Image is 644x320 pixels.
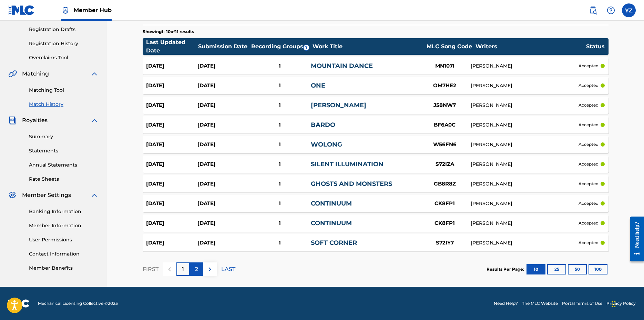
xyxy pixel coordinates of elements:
p: Showing 1 - 10 of 11 results [143,29,194,35]
div: [DATE] [146,200,197,208]
div: [PERSON_NAME] [471,200,579,207]
a: Contact Information [29,250,99,258]
div: [DATE] [197,239,249,247]
div: [PERSON_NAME] [471,141,579,148]
a: CONTINUUM [311,200,352,207]
img: right [206,265,214,273]
a: Match History [29,101,99,108]
iframe: Chat Widget [610,287,644,320]
div: 1 [249,200,310,208]
a: Summary [29,133,99,140]
div: GB8R8Z [419,180,471,188]
div: [DATE] [146,62,197,70]
div: [DATE] [146,180,197,188]
p: Results Per Page: [487,266,526,272]
div: S72IZA [419,160,471,168]
iframe: Resource Center [625,211,644,267]
div: Last Updated Date [146,38,198,55]
img: Top Rightsholder [61,6,70,14]
div: CK8FP1 [419,200,471,208]
a: SILENT ILLUMINATION [311,160,384,168]
button: 10 [527,264,545,274]
div: [DATE] [146,219,197,227]
p: accepted [579,122,599,128]
button: 50 [568,264,587,274]
div: [DATE] [197,101,249,109]
span: Member Hub [74,6,112,14]
div: MN107I [419,62,471,70]
a: SOFT CORNER [311,239,357,247]
span: ? [304,45,309,50]
img: Matching [8,70,17,78]
a: GHOSTS AND MONSTERS [311,180,392,188]
p: accepted [579,161,599,167]
a: The MLC Website [522,300,558,307]
p: 2 [195,265,198,273]
img: expand [90,70,99,78]
a: User Permissions [29,236,99,243]
a: Overclaims Tool [29,54,99,61]
div: CK8FP1 [419,219,471,227]
a: Banking Information [29,208,99,215]
span: Matching [22,70,49,78]
a: Public Search [586,3,600,17]
div: Work Title [313,42,423,51]
div: [DATE] [197,82,249,90]
a: Registration History [29,40,99,47]
div: [DATE] [197,62,249,70]
p: accepted [579,102,599,108]
div: BF6A0C [419,121,471,129]
div: 1 [249,239,310,247]
div: [PERSON_NAME] [471,161,579,168]
div: 1 [249,82,310,90]
div: [PERSON_NAME] [471,220,579,227]
button: 100 [589,264,607,274]
a: ONE [311,82,325,89]
div: [DATE] [146,101,197,109]
div: [PERSON_NAME] [471,180,579,188]
div: Writers [476,42,586,51]
div: Help [604,3,618,17]
div: [DATE] [146,121,197,129]
div: J58NW7 [419,101,471,109]
div: [DATE] [197,160,249,168]
div: Submission Date [198,42,250,51]
div: [DATE] [197,121,249,129]
div: S72IY7 [419,239,471,247]
div: 1 [249,180,310,188]
div: MLC Song Code [423,42,475,51]
div: [DATE] [146,239,197,247]
div: 1 [249,121,310,129]
a: Member Benefits [29,264,99,272]
p: accepted [579,220,599,226]
div: [DATE] [146,141,197,149]
div: 1 [249,219,310,227]
a: Need Help? [494,300,518,307]
a: CONTINUUM [311,219,352,227]
p: accepted [579,82,599,89]
img: expand [90,116,99,124]
div: Drag [612,294,616,314]
a: Portal Terms of Use [562,300,602,307]
p: accepted [579,240,599,246]
div: [DATE] [197,141,249,149]
div: [PERSON_NAME] [471,62,579,70]
span: Royalties [22,116,48,124]
img: search [589,6,597,14]
p: accepted [579,141,599,148]
div: 1 [249,62,310,70]
a: Privacy Policy [606,300,636,307]
div: 1 [249,101,310,109]
div: [PERSON_NAME] [471,82,579,89]
span: Member Settings [22,191,71,199]
a: Annual Statements [29,161,99,169]
p: accepted [579,63,599,69]
div: [PERSON_NAME] [471,102,579,109]
div: [DATE] [197,219,249,227]
a: WOLONG [311,141,342,148]
img: Member Settings [8,191,17,199]
p: FIRST [143,265,159,273]
a: MOUNTAIN DANCE [311,62,373,70]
